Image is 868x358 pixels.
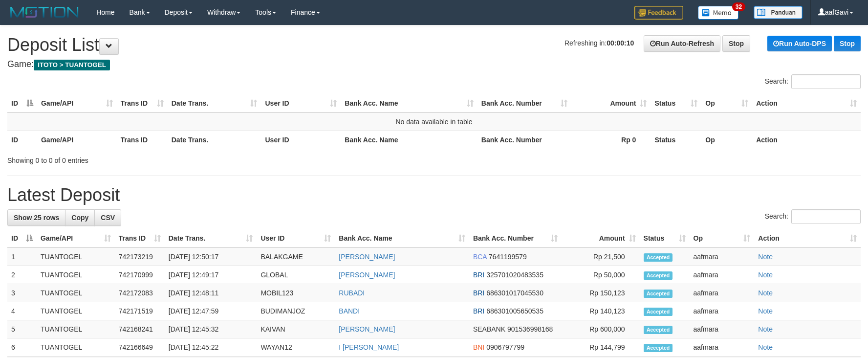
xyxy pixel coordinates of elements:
input: Search: [791,209,861,224]
label: Search: [765,74,861,89]
img: MOTION_logo.png [7,5,82,20]
td: aafmara [690,302,755,320]
td: 742170999 [115,266,165,284]
td: Rp 600,000 [562,320,640,338]
th: ID: activate to sort column descending [7,94,37,112]
th: ID [7,131,37,149]
th: Bank Acc. Name: activate to sort column ascending [341,94,477,112]
th: Status [651,131,701,149]
th: Action [752,131,861,149]
td: KAIVAN [257,320,335,338]
th: Bank Acc. Number: activate to sort column ascending [469,229,562,247]
strong: 00:00:10 [607,39,634,47]
div: Showing 0 to 0 of 0 entries [7,152,354,165]
th: Game/API: activate to sort column ascending [37,94,117,112]
td: BALAKGAME [257,247,335,266]
span: BRI [473,271,484,279]
span: Accepted [644,253,673,262]
span: Accepted [644,308,673,316]
th: Date Trans.: activate to sort column ascending [165,229,257,247]
td: 5 [7,320,37,338]
th: Bank Acc. Number: activate to sort column ascending [477,94,571,112]
span: SEABANK [473,325,505,333]
span: BNI [473,343,484,351]
td: BUDIMANJOZ [257,302,335,320]
a: Run Auto-DPS [767,36,832,51]
th: Bank Acc. Name [341,131,477,149]
th: Action: activate to sort column ascending [754,229,861,247]
th: User ID [261,131,341,149]
td: 742171519 [115,302,165,320]
span: Accepted [644,344,673,352]
th: Bank Acc. Name: activate to sort column ascending [335,229,469,247]
span: CSV [101,214,115,222]
td: aafmara [690,338,755,357]
td: Rp 50,000 [562,266,640,284]
a: Run Auto-Refresh [644,35,720,52]
h1: Deposit List [7,35,861,55]
td: [DATE] 12:45:22 [165,338,257,357]
td: Rp 140,123 [562,302,640,320]
a: RUBADI [339,289,365,297]
th: Game/API: activate to sort column ascending [37,229,115,247]
td: 6 [7,338,37,357]
span: Copy [71,214,88,222]
td: 742168241 [115,320,165,338]
a: Stop [722,35,750,52]
th: Status: activate to sort column ascending [651,94,701,112]
td: Rp 144,799 [562,338,640,357]
span: Copy 901536998168 to clipboard [507,325,553,333]
td: 742173219 [115,247,165,266]
a: Stop [834,36,861,51]
th: Trans ID: activate to sort column ascending [117,94,168,112]
input: Search: [791,74,861,89]
td: [DATE] 12:48:11 [165,284,257,302]
span: Copy 0906797799 to clipboard [486,343,524,351]
span: BRI [473,307,484,315]
a: [PERSON_NAME] [339,325,395,333]
td: 2 [7,266,37,284]
span: Copy 7641199579 to clipboard [489,253,527,261]
th: Op: activate to sort column ascending [701,94,752,112]
span: Accepted [644,326,673,334]
td: TUANTOGEL [37,302,115,320]
a: Note [758,307,773,315]
a: Copy [65,209,95,226]
th: Amount: activate to sort column ascending [562,229,640,247]
td: TUANTOGEL [37,320,115,338]
a: [PERSON_NAME] [339,253,395,261]
td: TUANTOGEL [37,266,115,284]
label: Search: [765,209,861,224]
th: ID: activate to sort column descending [7,229,37,247]
a: Note [758,271,773,279]
td: aafmara [690,284,755,302]
td: Rp 21,500 [562,247,640,266]
span: 32 [732,2,745,11]
td: 4 [7,302,37,320]
h4: Game: [7,60,861,69]
span: BRI [473,289,484,297]
td: [DATE] 12:50:17 [165,247,257,266]
a: [PERSON_NAME] [339,271,395,279]
th: Trans ID [117,131,168,149]
a: I [PERSON_NAME] [339,343,399,351]
span: Accepted [644,290,673,298]
img: panduan.png [754,6,803,19]
th: User ID: activate to sort column ascending [261,94,341,112]
img: Feedback.jpg [634,6,683,20]
td: [DATE] 12:49:17 [165,266,257,284]
td: WAYAN12 [257,338,335,357]
th: Rp 0 [571,131,651,149]
th: Date Trans. [168,131,261,149]
a: Note [758,289,773,297]
th: User ID: activate to sort column ascending [257,229,335,247]
th: Amount: activate to sort column ascending [571,94,651,112]
th: Action: activate to sort column ascending [752,94,861,112]
th: Status: activate to sort column ascending [640,229,690,247]
td: TUANTOGEL [37,284,115,302]
a: Note [758,253,773,261]
th: Bank Acc. Number [477,131,571,149]
span: Accepted [644,271,673,280]
span: Copy 686301017045530 to clipboard [486,289,543,297]
td: 3 [7,284,37,302]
